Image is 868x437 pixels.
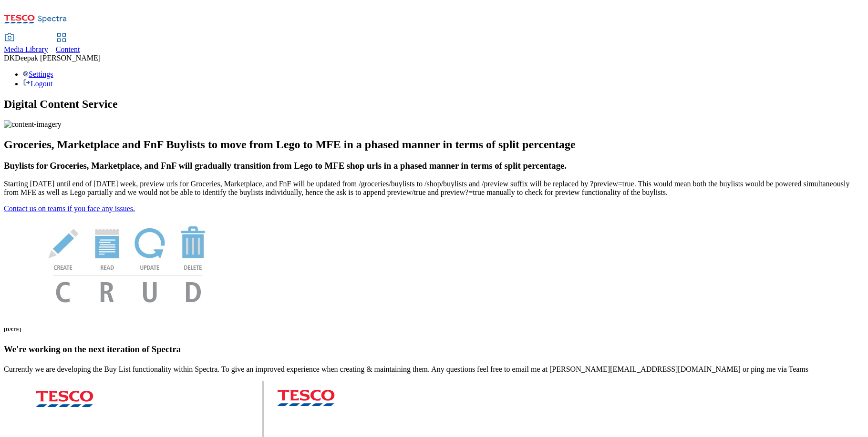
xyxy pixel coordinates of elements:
[4,161,864,171] h3: Buylists for Groceries, Marketplace, and FnF will gradually transition from Lego to MFE shop urls...
[4,138,864,151] h2: Groceries, Marketplace and FnF Buylists to move from Lego to MFE in a phased manner in terms of s...
[15,54,101,62] span: Deepak [PERSON_NAME]
[4,213,252,313] img: News Image
[4,344,864,355] h3: We're working on the next iteration of Spectra
[56,34,80,54] a: Content
[23,80,52,88] a: Logout
[4,365,864,374] p: Currently we are developing the Buy List functionality within Spectra. To give an improved experi...
[4,54,15,62] span: DK
[4,34,48,54] a: Media Library
[4,204,135,213] a: Contact us on teams if you face any issues.
[4,98,864,111] h1: Digital Content Service
[4,120,62,129] img: content-imagery
[4,180,864,197] p: Starting [DATE] until end of [DATE] week, preview urls for Groceries, Marketplace, and FnF will b...
[56,45,80,53] span: Content
[23,70,53,78] a: Settings
[4,326,864,332] h6: [DATE]
[4,45,48,53] span: Media Library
